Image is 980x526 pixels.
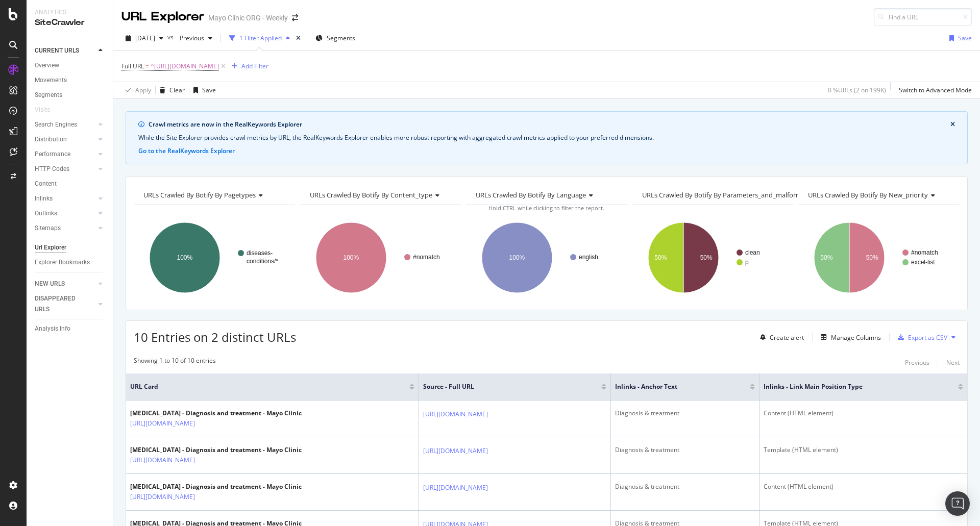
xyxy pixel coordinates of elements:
a: NEW URLS [35,279,95,289]
div: info banner [126,111,968,164]
h4: URLs Crawled By Botify By content_type [308,187,452,203]
a: Url Explorer [35,242,106,253]
div: Previous [905,358,929,367]
button: Save [945,30,972,46]
a: DISAPPEARED URLS [35,293,95,315]
h4: URLs Crawled By Botify By pagetypes [141,187,286,203]
button: Save [189,82,216,98]
div: arrow-right-arrow-left [292,14,298,21]
a: Visits [35,105,60,115]
a: Outlinks [35,208,95,219]
div: Diagnosis & treatment [615,409,755,418]
div: Add Filter [241,62,268,70]
button: Apply [121,82,151,98]
a: [URL][DOMAIN_NAME] [130,492,195,502]
span: 2025 Oct. 8th [135,34,155,42]
text: conditions/* [247,258,278,265]
div: URL Explorer [121,8,204,26]
a: Search Engines [35,119,95,130]
button: Create alert [756,329,804,345]
div: A chart. [134,213,289,302]
div: Switch to Advanced Mode [899,86,972,94]
div: Content (HTML element) [764,409,963,418]
div: Save [202,86,216,94]
button: Switch to Advanced Mode [895,82,972,98]
button: 1 Filter Applied [225,30,294,46]
a: Analysis Info [35,323,106,334]
div: Movements [35,75,67,86]
a: Sitemaps [35,223,95,234]
input: Find a URL [874,8,972,26]
div: Clear [169,86,185,94]
button: [DATE] [121,30,167,46]
div: Mayo Clinic ORG - Weekly [208,13,288,23]
div: Search Engines [35,119,77,130]
div: HTTP Codes [35,164,69,174]
text: 100% [343,254,359,261]
div: NEW URLS [35,279,65,289]
div: Outlinks [35,208,57,219]
text: 100% [177,254,193,261]
text: p [745,259,749,266]
text: excel-list [911,259,935,266]
text: 50% [700,254,712,261]
span: URL Card [130,382,407,391]
a: Overview [35,60,106,71]
div: [MEDICAL_DATA] - Diagnosis and treatment - Mayo Clinic [130,482,302,491]
div: Next [946,358,960,367]
div: Apply [135,86,151,94]
a: Segments [35,90,106,101]
div: DISAPPEARED URLS [35,293,86,315]
h4: URLs Crawled By Botify By parameters_and_malformed_urls [640,187,839,203]
a: Content [35,179,106,189]
text: clean [745,249,760,256]
div: Create alert [770,333,804,342]
div: Showing 1 to 10 of 10 entries [134,356,216,368]
div: Inlinks [35,193,53,204]
button: Segments [311,30,359,46]
div: Url Explorer [35,242,66,253]
button: Previous [176,30,216,46]
a: [URL][DOMAIN_NAME] [423,446,488,456]
a: Inlinks [35,193,95,204]
svg: A chart. [466,213,622,302]
h4: URLs Crawled By Botify By new_priority [806,187,950,203]
div: Analytics [35,8,105,17]
a: [URL][DOMAIN_NAME] [423,409,488,419]
span: URLs Crawled By Botify By content_type [310,190,432,199]
div: Analysis Info [35,323,70,334]
div: Save [958,34,972,42]
div: Segments [35,90,62,101]
div: Manage Columns [831,333,881,342]
span: URLs Crawled By Botify By parameters_and_malformed_urls [642,190,824,199]
button: Previous [905,356,929,368]
div: [MEDICAL_DATA] - Diagnosis and treatment - Mayo Clinic [130,409,302,418]
button: Clear [156,82,185,98]
a: Explorer Bookmarks [35,257,106,268]
div: SiteCrawler [35,17,105,29]
a: [URL][DOMAIN_NAME] [423,483,488,493]
div: Diagnosis & treatment [615,445,755,455]
span: Previous [176,34,204,42]
a: Movements [35,75,106,86]
div: Crawl metrics are now in the RealKeywords Explorer [149,120,950,129]
span: URLs Crawled By Botify By pagetypes [143,190,256,199]
div: 1 Filter Applied [239,34,282,42]
a: Distribution [35,134,95,145]
button: close banner [948,118,958,131]
svg: A chart. [300,213,456,302]
button: Go to the RealKeywords Explorer [138,146,235,156]
div: times [294,33,303,43]
div: Export as CSV [908,333,947,342]
button: Manage Columns [817,331,881,343]
div: Explorer Bookmarks [35,257,90,268]
span: ^[URL][DOMAIN_NAME] [151,59,219,73]
div: Overview [35,60,59,71]
text: #nomatch [911,249,938,256]
div: Diagnosis & treatment [615,482,755,491]
h4: URLs Crawled By Botify By language [474,187,618,203]
span: = [145,62,149,70]
a: Performance [35,149,95,160]
text: english [579,254,598,261]
span: Hold CTRL while clicking to filter the report. [488,204,604,212]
